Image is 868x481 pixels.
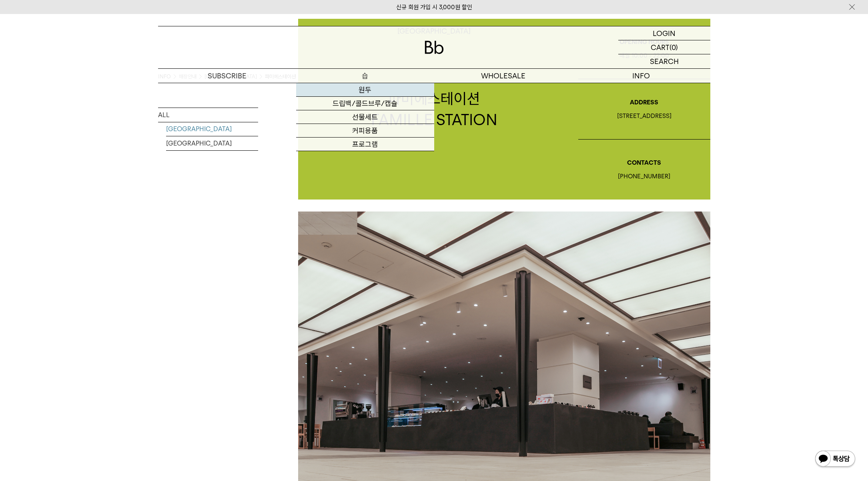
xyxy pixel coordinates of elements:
p: SEARCH [650,54,679,68]
a: 선물세트 [296,110,434,124]
img: 카카오톡 채널 1:1 채팅 버튼 [814,450,856,469]
p: INFO [572,69,710,83]
a: [GEOGRAPHIC_DATA] [166,122,258,136]
a: 커피용품 [296,124,434,138]
div: [PHONE_NUMBER] [578,172,710,181]
p: WHOLESALE [434,69,572,83]
a: 숍 [296,69,434,83]
img: 로고 [425,41,444,54]
p: CONTACTS [578,158,710,168]
a: ALL [158,108,258,122]
a: 프로그램 [296,138,434,151]
p: ADDRESS [578,98,710,107]
a: SUBSCRIBE [158,69,296,83]
p: FAMILLE STATION [371,109,497,130]
p: 파미에스테이션 [371,88,497,109]
a: LOGIN [618,26,710,40]
div: [STREET_ADDRESS] [578,111,710,121]
a: 신규 회원 가입 시 3,000원 할인 [396,4,472,11]
p: CART [651,40,670,54]
p: LOGIN [653,26,676,40]
p: (0) [670,40,678,54]
a: CART (0) [618,40,710,54]
a: 원두 [296,83,434,97]
a: 드립백/콜드브루/캡슐 [296,97,434,110]
a: [GEOGRAPHIC_DATA] [166,136,258,150]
